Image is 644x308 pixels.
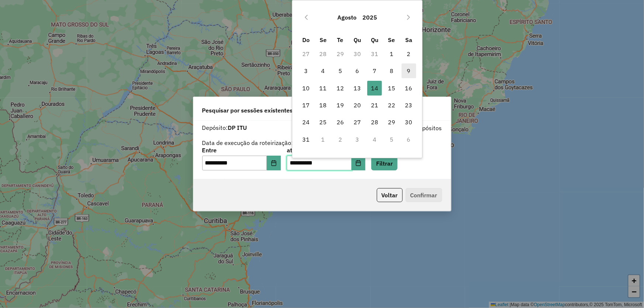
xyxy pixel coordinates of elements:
[367,63,382,78] span: 7
[228,124,247,131] strong: DP ITU
[384,115,399,129] span: 29
[349,114,366,131] td: 27
[377,188,403,202] button: Voltar
[333,115,348,129] span: 26
[366,62,383,79] td: 7
[349,131,366,148] td: 3
[384,46,399,61] span: 1
[366,45,383,62] td: 31
[297,45,314,62] td: 27
[402,115,416,129] span: 30
[349,80,366,97] td: 13
[299,81,313,96] span: 10
[371,156,397,170] button: Filtrar
[316,81,331,96] span: 11
[299,115,313,129] span: 24
[366,114,383,131] td: 28
[384,81,399,96] span: 15
[202,106,293,115] span: Pesquisar por sessões existentes
[332,80,349,97] td: 12
[402,81,416,96] span: 16
[402,46,416,61] span: 2
[314,114,331,131] td: 25
[314,131,331,148] td: 1
[366,80,383,97] td: 14
[334,8,359,26] button: Choose Month
[316,115,331,129] span: 25
[405,36,412,44] span: Sa
[332,131,349,148] td: 2
[349,97,366,114] td: 20
[383,131,400,148] td: 5
[383,97,400,114] td: 22
[383,114,400,131] td: 29
[316,98,331,113] span: 18
[400,131,417,148] td: 6
[332,114,349,131] td: 26
[350,63,365,78] span: 6
[314,80,331,97] td: 11
[299,132,313,147] span: 31
[350,115,365,129] span: 27
[371,36,378,44] span: Qu
[333,98,348,113] span: 19
[403,11,414,23] button: Next Month
[297,62,314,79] td: 3
[384,98,399,113] span: 22
[314,97,331,114] td: 18
[333,81,348,96] span: 12
[400,62,417,79] td: 9
[287,146,365,155] label: até
[297,97,314,114] td: 17
[349,62,366,79] td: 6
[314,45,331,62] td: 28
[383,80,400,97] td: 15
[332,62,349,79] td: 5
[316,63,331,78] span: 4
[352,156,366,170] button: Choose Date
[383,45,400,62] td: 1
[366,131,383,148] td: 4
[267,156,281,170] button: Choose Date
[367,98,382,113] span: 21
[297,80,314,97] td: 10
[402,63,416,78] span: 9
[202,138,293,147] label: Data de execução da roteirização:
[299,98,313,113] span: 17
[333,63,348,78] span: 5
[367,81,382,96] span: 14
[332,97,349,114] td: 19
[388,36,395,44] span: Se
[350,98,365,113] span: 20
[367,115,382,129] span: 28
[400,97,417,114] td: 23
[300,11,312,23] button: Previous Month
[332,45,349,62] td: 29
[400,80,417,97] td: 16
[302,36,310,44] span: Do
[359,8,380,26] button: Choose Year
[349,45,366,62] td: 30
[384,63,399,78] span: 8
[366,97,383,114] td: 21
[314,62,331,79] td: 4
[383,62,400,79] td: 8
[299,63,313,78] span: 3
[350,81,365,96] span: 13
[400,45,417,62] td: 2
[297,114,314,131] td: 24
[297,131,314,148] td: 31
[402,98,416,113] span: 23
[400,114,417,131] td: 30
[202,146,281,155] label: Entre
[320,36,327,44] span: Se
[337,36,344,44] span: Te
[354,36,361,44] span: Qu
[202,123,247,132] label: Depósito:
